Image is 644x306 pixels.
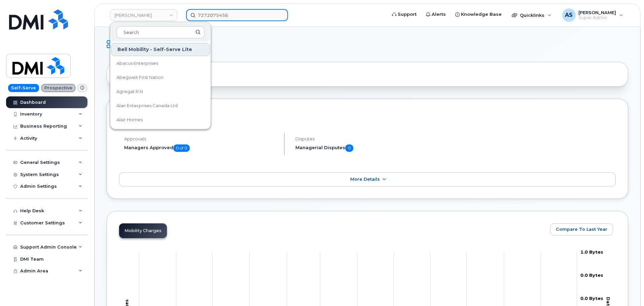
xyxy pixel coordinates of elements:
h5: Managerial Disputes [295,144,456,152]
span: 0 [345,144,353,152]
h4: Disputes [295,136,456,141]
span: Agregat R.N [116,88,143,95]
a: Agregat R.N [111,85,210,98]
span: Abacus Enterprises [116,60,158,67]
span: More Details [350,177,380,182]
tspan: 1.0 Bytes [580,249,603,255]
span: 0 of 0 [173,144,190,152]
tspan: 0.0 Bytes [580,296,603,301]
span: Abegweit First Nation [116,74,164,81]
a: Abacus Enterprises [111,57,210,70]
span: Alair Homes [116,117,143,123]
h2: [DATE] Billing Cycle [119,111,616,121]
a: Abegweit First Nation [111,71,210,84]
h4: Approvals [124,136,278,141]
input: Search [116,26,205,38]
span: Alair Enterprises Canada Ltd [116,102,178,109]
tspan: 0.0 Bytes [580,272,603,278]
div: Bell Mobility - Self-Serve Lite [111,43,210,56]
h5: Managers Approved [124,144,278,152]
button: Compare To Last Year [550,223,613,235]
span: Compare To Last Year [556,226,607,232]
a: Alair Enterprises Canada Ltd [111,99,210,113]
a: Alair Homes [111,113,210,127]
